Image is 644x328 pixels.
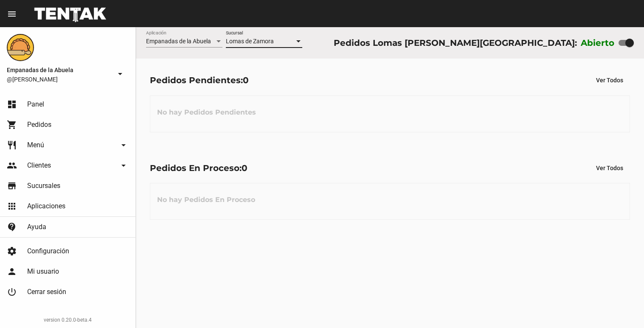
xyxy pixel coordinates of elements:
span: Ayuda [27,223,46,231]
span: 0 [243,75,249,85]
span: Panel [27,100,44,109]
label: Abierto [581,36,615,50]
mat-icon: restaurant [7,140,17,150]
span: Ver Todos [596,77,623,84]
div: Pedidos Pendientes: [150,73,249,87]
mat-icon: menu [7,9,17,19]
span: Sucursales [27,182,60,190]
span: @[PERSON_NAME] [7,75,112,84]
mat-icon: person [7,266,17,277]
mat-icon: dashboard [7,99,17,109]
mat-icon: arrow_drop_down [115,69,125,79]
mat-icon: people [7,160,17,171]
mat-icon: settings [7,246,17,256]
button: Ver Todos [589,160,630,176]
div: Pedidos Lomas [PERSON_NAME][GEOGRAPHIC_DATA]: [334,36,577,50]
span: Pedidos [27,121,51,129]
div: version 0.20.0-beta.4 [7,316,129,324]
span: Mi usuario [27,267,59,276]
span: Empanadas de la Abuela [146,38,211,45]
h3: No hay Pedidos En Proceso [150,187,262,213]
span: Cerrar sesión [27,288,66,296]
h3: No hay Pedidos Pendientes [150,100,263,125]
mat-icon: shopping_cart [7,120,17,130]
img: f0136945-ed32-4f7c-91e3-a375bc4bb2c5.png [7,34,34,61]
iframe: chat widget [608,294,636,320]
span: Clientes [27,161,51,170]
mat-icon: apps [7,201,17,211]
span: 0 [242,163,247,173]
span: Empanadas de la Abuela [7,65,112,75]
div: Pedidos En Proceso: [150,161,247,175]
span: Configuración [27,247,69,255]
mat-icon: arrow_drop_down [118,160,129,171]
span: Menú [27,141,44,149]
span: Aplicaciones [27,202,65,210]
mat-icon: store [7,181,17,191]
mat-icon: power_settings_new [7,287,17,297]
mat-icon: arrow_drop_down [118,140,129,150]
mat-icon: contact_support [7,222,17,232]
span: Ver Todos [596,165,623,171]
button: Ver Todos [589,73,630,88]
span: Lomas de Zamora [226,38,274,45]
